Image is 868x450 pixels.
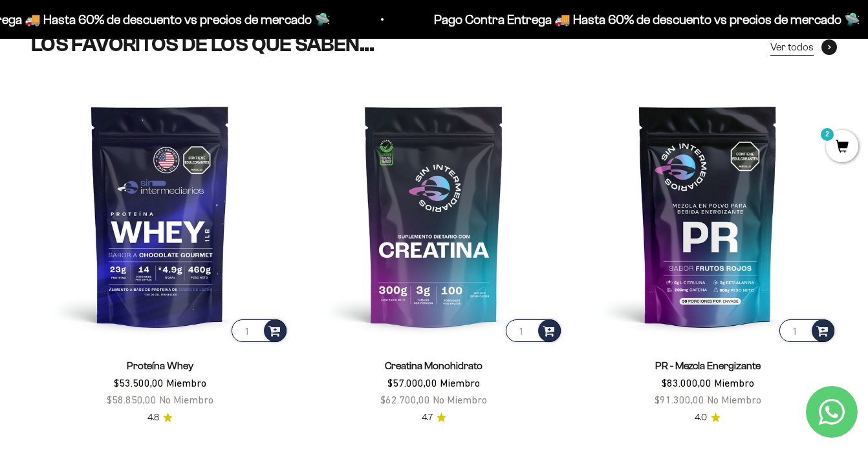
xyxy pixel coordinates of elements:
[166,377,206,389] span: Miembro
[695,411,721,425] a: 4.04.0 de 5.0 estrellas
[380,394,430,405] span: $62.700,00
[655,394,704,405] span: $91.300,00
[387,377,437,389] span: $57.000,00
[695,411,707,425] span: 4.0
[159,394,213,405] span: No Miembro
[714,377,754,389] span: Miembro
[707,394,761,405] span: No Miembro
[376,9,803,30] p: Pago Contra Entrega 🚚 Hasta 60% de descuento vs precios de mercado 🛸
[819,127,835,142] mark: 2
[31,33,374,56] split-lines: LOS FAVORITOS DE LOS QUE SABEN...
[433,394,487,405] span: No Miembro
[422,411,433,425] span: 4.7
[114,377,164,389] span: $53.500,00
[826,140,858,155] a: 2
[662,377,711,389] span: $83.000,00
[770,39,837,56] a: Ver todos
[655,360,761,371] a: PR - Mezcla Energizante
[107,394,157,405] span: $58.850,00
[127,360,193,371] a: Proteína Whey
[770,39,814,56] span: Ver todos
[147,411,173,425] a: 4.84.8 de 5.0 estrellas
[147,411,159,425] span: 4.8
[422,411,446,425] a: 4.74.7 de 5.0 estrellas
[440,377,480,389] span: Miembro
[385,360,483,371] a: Creatina Monohidrato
